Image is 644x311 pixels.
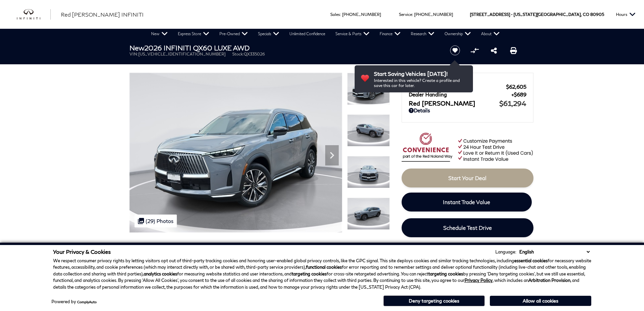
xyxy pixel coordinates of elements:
button: Save vehicle [448,45,462,56]
strong: targeting cookies [428,271,463,276]
a: Specials [253,29,284,39]
strong: functional cookies [306,264,342,270]
img: New 2026 HARBOR GRAY INFINITI LUXE AWD image 1 [347,73,390,105]
div: Next [325,145,339,165]
a: New [146,29,173,39]
h1: 2026 INFINITI QX60 LUXE AWD [129,44,439,51]
span: Red [PERSON_NAME] INFINITI [61,11,144,18]
span: Your Privacy & Cookies [53,248,111,255]
a: Finance [375,29,406,39]
img: New 2026 HARBOR GRAY INFINITI LUXE AWD image 3 [347,156,390,188]
span: QX335026 [244,51,265,57]
span: Start Your Deal [448,175,486,181]
a: [PHONE_NUMBER] [414,12,453,17]
span: VIN: [129,51,138,57]
span: : [340,12,341,17]
span: $62,605 [506,84,526,90]
img: New 2026 HARBOR GRAY INFINITI LUXE AWD image 2 [347,114,390,147]
a: Service & Parts [330,29,375,39]
img: INFINITI [17,9,51,20]
button: Deny targeting cookies [383,295,485,306]
nav: Main Navigation [146,29,505,39]
a: Instant Trade Value [402,193,532,212]
a: [STREET_ADDRESS] • [US_STATE][GEOGRAPHIC_DATA], CO 80905 [470,12,604,17]
a: Red [PERSON_NAME] INFINITI [61,10,144,19]
a: Dealer Handling $689 [409,91,526,97]
strong: analytics cookies [144,271,177,276]
a: Schedule Test Drive [402,218,533,237]
span: MSRP [409,84,506,90]
div: Powered by [51,299,97,304]
strong: targeting cookies [292,271,327,276]
a: infiniti [17,9,51,20]
span: Instant Trade Value [443,199,490,205]
a: Unlimited Confidence [284,29,330,39]
a: [PHONE_NUMBER] [342,12,381,17]
span: Service [399,12,412,17]
a: MSRP $62,605 [409,84,526,90]
strong: Arbitration Provision [528,277,570,283]
span: Schedule Test Drive [443,224,492,231]
a: About [476,29,505,39]
a: Details [409,107,526,113]
img: New 2026 HARBOR GRAY INFINITI LUXE AWD image 1 [129,73,342,232]
span: Sales [330,12,340,17]
a: Ownership [439,29,476,39]
a: Start Your Deal [402,169,533,187]
span: Dealer Handling [409,91,511,97]
a: Research [406,29,439,39]
a: Red [PERSON_NAME] $61,294 [409,99,526,107]
a: ComplyAuto [77,300,97,304]
strong: essential cookies [514,258,548,263]
div: (29) Photos [135,215,177,227]
button: Allow all cookies [490,296,591,306]
span: Stock: [232,51,244,57]
a: Pre-Owned [214,29,253,39]
span: Red [PERSON_NAME] [409,99,499,107]
div: Language: [495,250,516,254]
strong: New [129,44,144,52]
span: $61,294 [499,99,526,107]
span: : [412,12,413,17]
a: Express Store [173,29,214,39]
span: [US_VEHICLE_IDENTIFICATION_NUMBER] [138,51,225,57]
p: We respect consumer privacy rights by letting visitors opt out of third-party tracking cookies an... [53,258,591,291]
a: Share this New 2026 INFINITI QX60 LUXE AWD [491,46,497,54]
select: Language Select [518,248,591,255]
button: Compare vehicle [470,45,480,55]
span: $689 [511,91,526,97]
a: Privacy Policy [464,277,493,283]
a: Print this New 2026 INFINITI QX60 LUXE AWD [510,46,517,54]
img: New 2026 HARBOR GRAY INFINITI LUXE AWD image 4 [347,198,390,230]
